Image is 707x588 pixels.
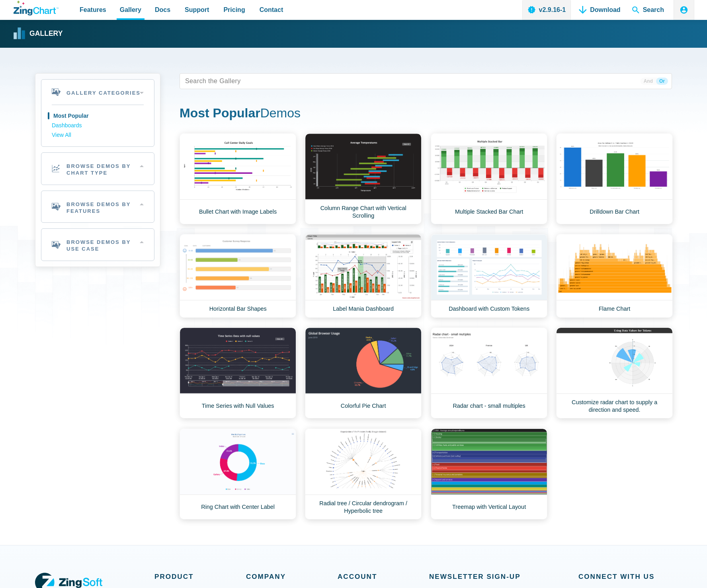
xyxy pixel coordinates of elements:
span: Docs [155,4,170,15]
a: Drilldown Bar Chart [556,133,673,224]
a: Treemap with Vertical Layout [431,428,547,520]
h2: Gallery Categories [41,80,154,105]
a: Column Range Chart with Vertical Scrolling [305,133,422,224]
strong: Gallery [29,30,62,37]
a: Colorful Pie Chart [305,327,422,419]
a: Flame Chart [556,234,673,318]
span: Company [246,571,338,582]
h2: Browse Demos By Use Case [41,229,154,261]
h2: Browse Demos By Chart Type [41,153,154,185]
a: Dashboards [52,121,144,130]
span: And [641,78,656,85]
a: Bullet Chart with Image Labels [180,133,296,224]
span: Support [185,4,209,15]
a: Multiple Stacked Bar Chart [431,133,547,224]
span: Features [80,4,106,15]
span: Account [338,571,429,582]
span: Newsletter Sign‑up [429,571,531,582]
a: Dashboard with Custom Tokens [431,234,547,318]
a: ZingChart Logo. Click to return to the homepage [14,1,59,16]
span: Or [656,78,668,85]
h2: Browse Demos By Features [41,191,154,223]
a: Label Mania Dashboard [305,234,422,318]
span: Gallery [120,4,141,15]
a: Ring Chart with Center Label [180,428,296,520]
a: Gallery [14,28,62,40]
a: Time Series with Null Values [180,327,296,419]
a: Radar chart - small multiples [431,327,547,419]
a: Horizontal Bar Shapes [180,234,296,318]
a: View All [52,130,144,140]
strong: Most Popular [180,106,260,120]
span: Connect With Us [578,571,672,582]
h1: Demos [180,105,672,123]
span: Pricing [223,4,245,15]
a: Customize radar chart to supply a direction and speed. [556,327,673,419]
span: Contact [260,4,283,15]
span: Product [154,571,246,582]
a: Most Popular [52,111,144,121]
a: Radial tree / Circular dendrogram / Hyperbolic tree [305,428,422,520]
